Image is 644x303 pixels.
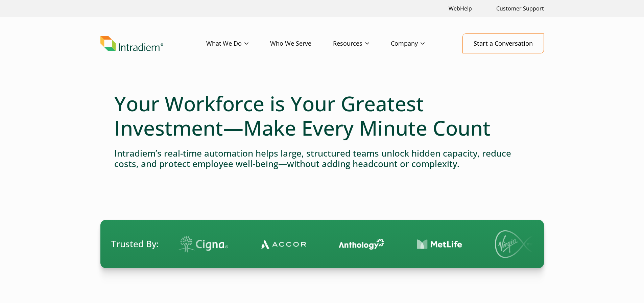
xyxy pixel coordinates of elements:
img: Contact Center Automation Accor Logo [261,239,306,249]
a: Link to homepage of Intradiem [100,36,206,51]
a: Customer Support [494,1,547,16]
img: Virgin Media logo. [495,230,542,258]
h4: Intradiem’s real-time automation helps large, structured teams unlock hidden capacity, reduce cos... [114,148,530,169]
a: Start a Conversation [462,33,544,53]
a: Resources [333,34,391,53]
h1: Your Workforce is Your Greatest Investment—Make Every Minute Count [114,91,530,140]
a: What We Do [206,34,270,53]
img: Intradiem [100,36,163,51]
span: Trusted By: [111,238,159,250]
a: Who We Serve [270,34,333,53]
a: Link opens in a new window [446,1,475,16]
a: Company [391,34,446,53]
img: Contact Center Automation MetLife Logo [417,239,462,250]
